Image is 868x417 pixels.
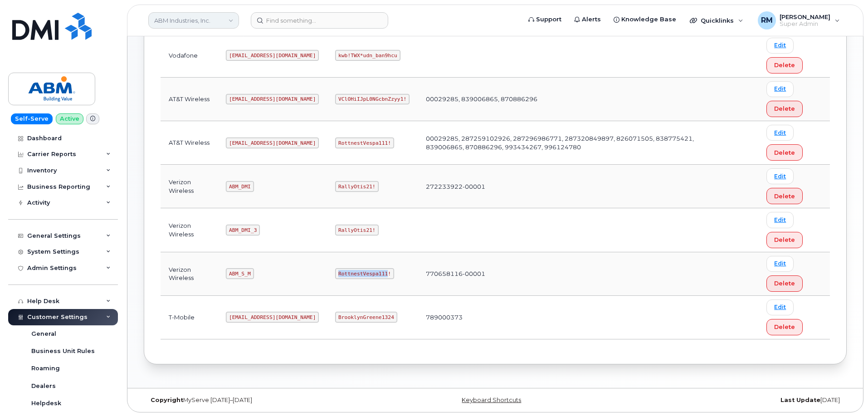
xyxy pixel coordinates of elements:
td: Verizon Wireless [161,252,218,296]
a: Edit [766,256,794,272]
button: Delete [766,101,803,117]
td: 272233922-00001 [418,165,713,208]
span: Quicklinks [701,17,734,24]
a: Alerts [568,10,607,29]
a: Knowledge Base [607,10,683,29]
code: [EMAIL_ADDRESS][DOMAIN_NAME] [226,312,319,323]
span: Delete [774,279,795,288]
button: Delete [766,319,803,335]
code: RottnestVespa111! [335,268,394,279]
span: Delete [774,61,795,69]
td: 770658116-00001 [418,252,713,296]
td: 00029285, 287259102926, 287296986771, 287320849897, 826071505, 838775421, 839006865, 870886296, 9... [418,121,713,165]
div: [DATE] [612,397,847,404]
code: RallyOtis21! [335,181,378,192]
span: Delete [774,192,795,201]
span: Delete [774,104,795,113]
button: Delete [766,57,803,74]
code: [EMAIL_ADDRESS][DOMAIN_NAME] [226,50,319,61]
code: ABM_S_M [226,268,254,279]
code: ABM_DMI [226,181,254,192]
strong: Copyright [151,397,183,403]
div: Quicklinks [683,11,750,29]
a: Support [522,10,568,29]
span: Knowledge Base [621,15,676,24]
td: 789000373 [418,296,713,339]
a: Edit [766,299,794,315]
code: ABM_DMI_3 [226,225,260,235]
td: AT&T Wireless [161,121,218,165]
button: Delete [766,232,803,248]
span: Delete [774,235,795,244]
code: BrooklynGreene1324 [335,312,397,323]
a: ABM Industries, Inc. [148,12,239,29]
code: RottnestVespa111! [335,137,394,148]
span: Support [536,15,561,24]
span: Delete [774,323,795,331]
a: Edit [766,212,794,228]
span: Super Admin [780,20,830,28]
a: Edit [766,81,794,97]
button: Delete [766,188,803,204]
code: VClOHiIJpL0NGcbnZzyy1! [335,94,410,105]
strong: Last Update [780,397,820,403]
code: [EMAIL_ADDRESS][DOMAIN_NAME] [226,137,319,148]
td: 00029285, 839006865, 870886296 [418,78,713,121]
span: [PERSON_NAME] [780,13,830,20]
div: Rachel Miller [751,11,846,29]
td: AT&T Wireless [161,78,218,121]
td: Verizon Wireless [161,165,218,208]
a: Edit [766,38,794,54]
a: Edit [766,125,794,141]
code: kwb!TWX*udn_ban9hcu [335,50,400,61]
button: Delete [766,275,803,292]
code: [EMAIL_ADDRESS][DOMAIN_NAME] [226,94,319,105]
span: Delete [774,148,795,157]
input: Find something... [251,12,388,29]
span: Alerts [582,15,601,24]
td: Verizon Wireless [161,208,218,252]
td: Vodafone [161,34,218,78]
a: Keyboard Shortcuts [462,397,521,403]
button: Delete [766,144,803,161]
div: MyServe [DATE]–[DATE] [144,397,378,404]
code: RallyOtis21! [335,225,378,235]
a: Edit [766,168,794,184]
td: T-Mobile [161,296,218,339]
span: RM [761,15,773,26]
